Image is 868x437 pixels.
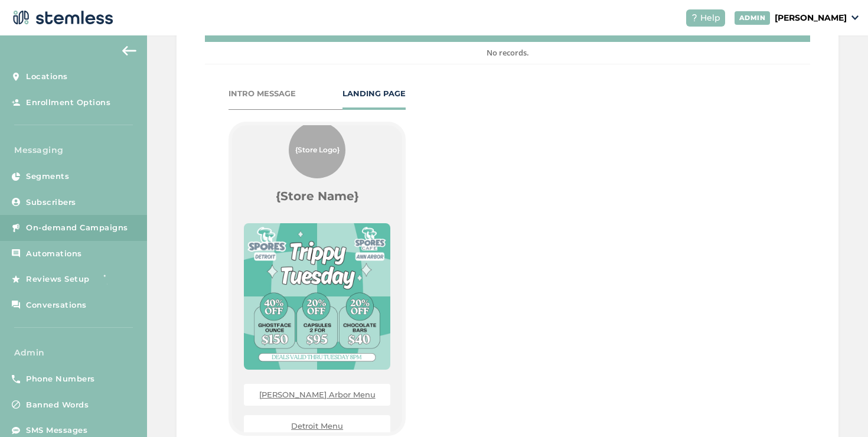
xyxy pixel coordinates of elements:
[735,11,771,25] div: ADMIN
[295,145,340,155] span: {Store Logo}
[26,299,87,311] span: Conversations
[809,380,868,437] iframe: Chat Widget
[276,188,359,204] label: {Store Name}
[26,97,110,109] span: Enrollment Options
[342,88,406,100] div: LANDING PAGE
[26,71,68,83] span: Locations
[26,248,82,260] span: Automations
[26,222,128,234] span: On-demand Campaigns
[26,197,76,208] span: Subscribers
[229,88,296,100] div: INTRO MESSAGE
[26,273,90,285] span: Reviews Setup
[487,47,529,58] span: No records.
[244,223,390,370] img: eqajbsk0Is7pyCuK2ZJsbuP8qC6aDCVzm8ndu590.jpg
[122,46,136,56] img: icon-arrow-back-accent-c549486e.svg
[691,14,698,21] img: icon-help-white-03924b79.svg
[26,425,87,436] span: SMS Messages
[9,6,113,30] img: logo-dark-0685b13c.svg
[851,15,859,20] img: icon_down-arrow-small-66adaf34.svg
[775,12,847,24] p: [PERSON_NAME]
[291,421,343,431] a: Detroit Menu
[26,171,69,182] span: Segments
[99,268,122,291] img: glitter-stars-b7820f95.gif
[26,373,95,385] span: Phone Numbers
[259,390,376,399] a: [PERSON_NAME] Arbor Menu
[700,12,720,24] span: Help
[26,399,89,411] span: Banned Words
